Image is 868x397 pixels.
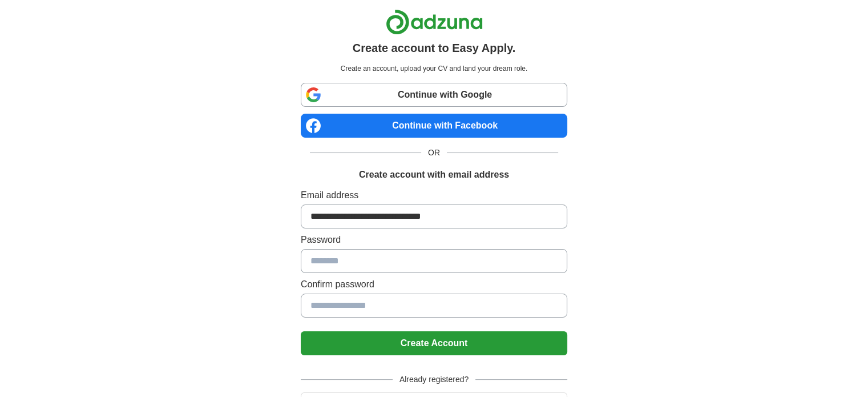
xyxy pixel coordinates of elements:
a: Continue with Google [301,83,567,107]
h1: Create account with email address [359,168,509,182]
a: Continue with Facebook [301,114,567,138]
span: OR [421,147,447,159]
p: Create an account, upload your CV and land your dream role. [303,63,565,74]
label: Email address [301,189,567,202]
label: Password [301,233,567,247]
h1: Create account to Easy Apply. [353,39,516,57]
img: Adzuna logo [386,9,483,35]
label: Confirm password [301,278,567,291]
span: Already registered? [393,374,475,386]
button: Create Account [301,331,567,355]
